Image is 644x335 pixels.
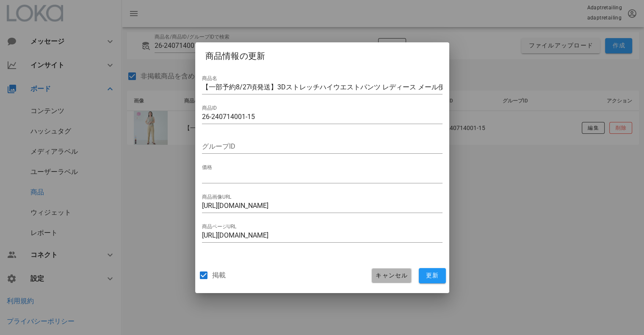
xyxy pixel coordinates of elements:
[419,268,446,283] button: 更新
[422,272,442,280] span: 更新
[195,42,449,67] div: 商品情報の更新
[371,268,412,283] button: キャンセル
[212,271,226,280] label: 掲載
[375,272,408,280] span: キャンセル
